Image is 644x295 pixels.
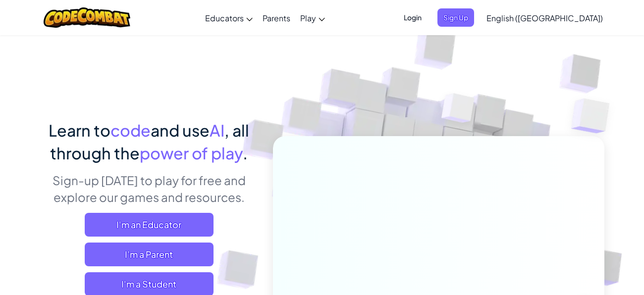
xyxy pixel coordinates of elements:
[200,4,258,31] a: Educators
[486,13,603,23] span: English ([GEOGRAPHIC_DATA])
[243,143,248,163] span: .
[437,8,474,27] button: Sign Up
[551,74,637,158] img: Overlap cubes
[140,143,243,163] span: power of play
[398,8,428,27] button: Login
[85,213,214,237] a: I'm an Educator
[295,4,330,31] a: Play
[258,4,295,31] a: Parents
[85,243,214,266] a: I'm a Parent
[300,13,316,23] span: Play
[110,120,151,140] span: code
[40,172,258,205] p: Sign-up [DATE] to play for free and explore our games and resources.
[205,13,244,23] span: Educators
[44,7,130,28] img: CodeCombat logo
[423,74,494,147] img: Overlap cubes
[482,4,608,31] a: English ([GEOGRAPHIC_DATA])
[210,120,224,140] span: AI
[151,120,210,140] span: and use
[49,120,110,140] span: Learn to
